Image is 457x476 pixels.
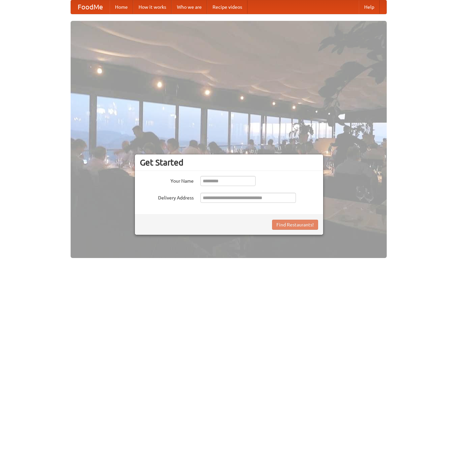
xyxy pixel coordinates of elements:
[140,157,318,168] h3: Get Started
[140,176,194,184] label: Your Name
[133,0,172,14] a: How it works
[140,193,194,201] label: Delivery Address
[272,220,318,230] button: Find Restaurants!
[71,0,110,14] a: FoodMe
[359,0,380,14] a: Help
[172,0,207,14] a: Who we are
[110,0,133,14] a: Home
[207,0,247,14] a: Recipe videos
